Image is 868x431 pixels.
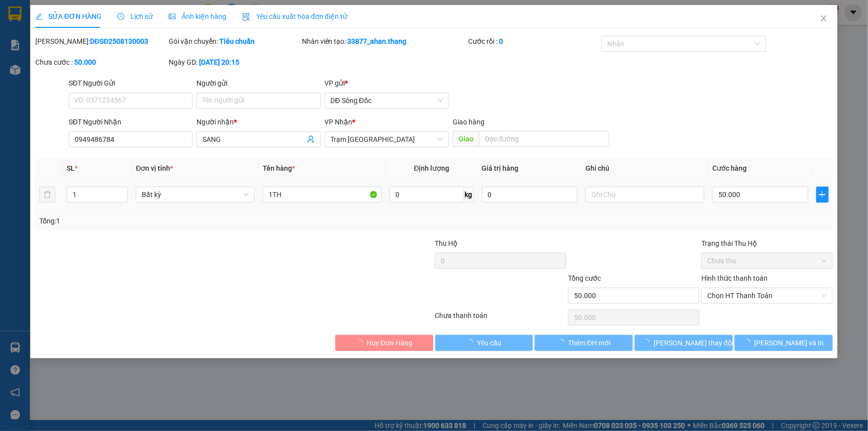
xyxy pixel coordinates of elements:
[169,36,300,47] div: Gói vận chuyển:
[242,13,250,21] img: icon
[701,238,833,249] div: Trạng thái Thu Hộ
[817,191,828,199] span: plus
[196,116,320,127] div: Người nhận
[535,335,633,351] button: Thêm ĐH mới
[712,164,747,172] span: Cước hàng
[735,335,833,351] button: [PERSON_NAME] và In
[453,131,479,147] span: Giao
[701,274,768,282] label: Hình thức thanh toán
[169,12,226,20] span: Ảnh kiện hàng
[367,337,412,348] span: Hủy Đơn Hàng
[348,37,407,45] b: 33877_ahan.thang
[325,118,353,126] span: VP Nhận
[117,13,124,20] span: clock-circle
[35,57,167,68] div: Chưa cước :
[435,335,533,351] button: Yêu cầu
[199,58,239,66] b: [DATE] 20:15
[568,337,610,348] span: Thêm ĐH mới
[67,164,75,172] span: SL
[331,132,443,147] span: Trạm Sài Gòn
[810,5,838,33] button: Close
[643,339,654,346] span: loading
[39,187,55,203] button: delete
[302,36,467,47] div: Nhân viên tạo:
[482,164,519,172] span: Giá trị hàng
[35,12,101,20] span: SỬA ĐƠN HÀNG
[356,339,367,346] span: loading
[755,337,824,348] span: [PERSON_NAME] và In
[35,13,42,20] span: edit
[39,215,335,226] div: Tổng: 1
[581,159,708,178] th: Ghi chú
[468,36,599,47] div: Cước rồi :
[35,36,167,47] div: [PERSON_NAME]:
[453,118,484,126] span: Giao hàng
[169,13,176,20] span: picture
[479,131,609,147] input: Dọc đường
[142,187,249,202] span: Bất kỳ
[136,164,173,172] span: Đơn vị tính
[263,164,295,172] span: Tên hàng
[325,78,449,89] div: VP gửi
[196,78,320,89] div: Người gửi
[242,12,347,20] span: Yêu cầu xuất hóa đơn điện tử
[744,339,755,346] span: loading
[90,37,148,45] b: DĐSĐ2508130003
[568,274,601,282] span: Tổng cước
[820,14,828,22] span: close
[74,58,96,66] b: 50.000
[117,12,153,20] span: Lịch sử
[263,187,382,203] input: VD: Bàn, Ghế
[499,37,503,45] b: 0
[69,116,193,127] div: SĐT Người Nhận
[414,164,449,172] span: Định lượng
[707,253,827,268] span: Chưa thu
[464,187,474,203] span: kg
[69,78,193,89] div: SĐT Người Gửi
[434,310,568,327] div: Chưa thanh toán
[707,288,827,303] span: Chọn HT Thanh Toán
[219,37,255,45] b: Tiêu chuẩn
[477,337,501,348] span: Yêu cầu
[466,339,477,346] span: loading
[585,187,704,203] input: Ghi Chú
[435,239,458,247] span: Thu Hộ
[331,93,443,108] span: DĐ Sông Đốc
[635,335,733,351] button: [PERSON_NAME] thay đổi
[335,335,433,351] button: Hủy Đơn Hàng
[816,187,829,203] button: plus
[169,57,300,68] div: Ngày GD:
[654,337,733,348] span: [PERSON_NAME] thay đổi
[307,135,315,143] span: user-add
[557,339,568,346] span: loading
